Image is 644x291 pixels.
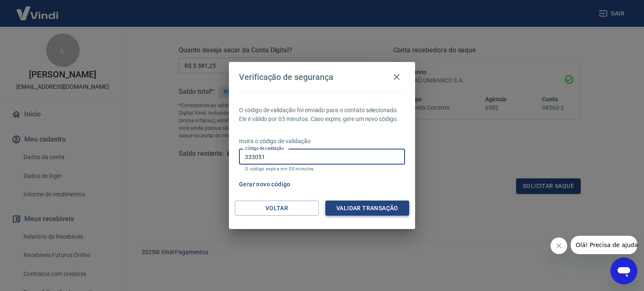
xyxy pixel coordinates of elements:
[239,72,333,82] h4: Verificação de segurança
[235,201,319,216] button: Voltar
[239,106,405,124] p: O código de validação foi enviado para o contato selecionado. Ele é válido por 03 minutos. Caso e...
[325,201,409,216] button: Validar transação
[551,237,567,254] iframe: Fechar mensagem
[5,6,70,13] span: Olá! Precisa de ajuda?
[239,137,405,146] p: Insira o código de validação
[236,177,294,192] button: Gerar novo código
[245,166,399,172] p: O código expira em 03 minutos.
[610,258,637,284] iframe: Botão para abrir a janela de mensagens
[245,145,284,152] label: Código de validação
[571,236,637,254] iframe: Mensagem da empresa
